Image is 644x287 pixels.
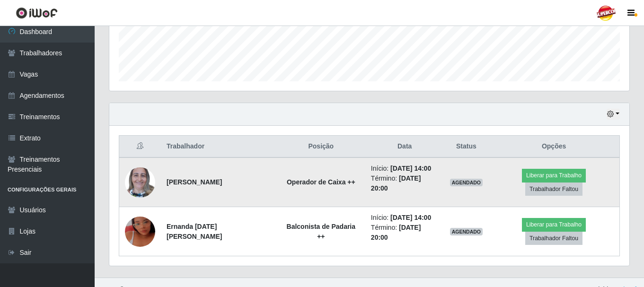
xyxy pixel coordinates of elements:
img: CoreUI Logo [16,7,58,19]
strong: Operador de Caixa ++ [287,178,355,186]
button: Trabalhador Faltou [525,183,582,196]
span: AGENDADO [450,228,483,235]
img: 1729379434221.jpeg [125,162,155,202]
th: Trabalhador [161,136,277,158]
th: Posição [277,136,365,158]
li: Início: [371,213,439,223]
time: [DATE] 14:00 [390,214,431,221]
button: Trabalhador Faltou [525,232,582,245]
th: Opções [488,136,619,158]
li: Início: [371,164,439,174]
time: [DATE] 14:00 [390,165,431,172]
li: Término: [371,174,439,193]
strong: Balconista de Padaria ++ [287,223,356,240]
th: Status [444,136,489,158]
button: Liberar para Trabalho [522,169,586,182]
strong: Ernanda [DATE][PERSON_NAME] [167,223,222,240]
th: Data [365,136,444,158]
button: Liberar para Trabalho [522,218,586,231]
strong: [PERSON_NAME] [167,178,222,186]
img: 1757444437355.jpeg [125,205,155,259]
li: Término: [371,223,439,243]
span: AGENDADO [450,179,483,186]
